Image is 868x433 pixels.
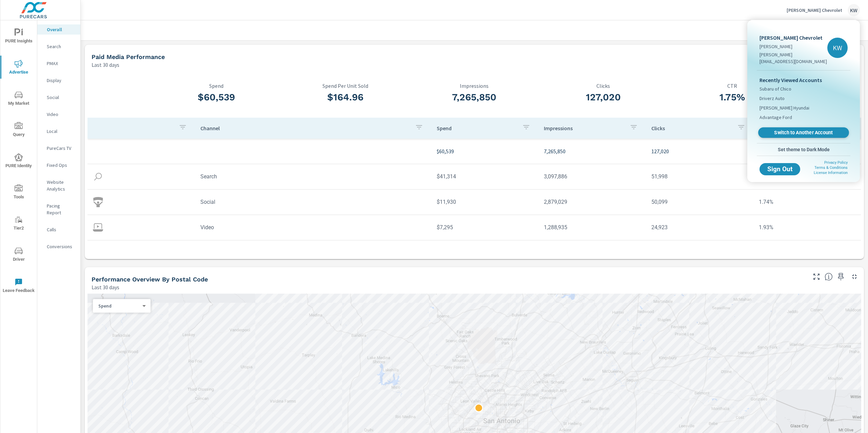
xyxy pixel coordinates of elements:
[759,146,848,153] span: Set theme to Dark Mode
[759,34,827,42] p: [PERSON_NAME] Chevrolet
[759,95,785,102] span: Driverz Auto
[827,38,848,58] div: KW
[814,171,848,175] a: License Information
[759,114,792,121] span: Advantage Ford
[759,85,791,92] span: Subaru of Chico
[762,130,845,136] span: Switch to Another Account
[759,163,800,175] button: Sign Out
[758,127,849,138] a: Switch to Another Account
[759,43,827,50] p: [PERSON_NAME]
[759,76,848,84] p: Recently Viewed Accounts
[759,51,827,65] p: [PERSON_NAME][EMAIL_ADDRESS][DOMAIN_NAME]
[765,166,795,172] span: Sign Out
[814,165,848,170] a: Terms & Conditions
[759,104,809,111] span: [PERSON_NAME] Hyundai
[824,160,848,165] a: Privacy Policy
[757,143,850,156] button: Set theme to Dark Mode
